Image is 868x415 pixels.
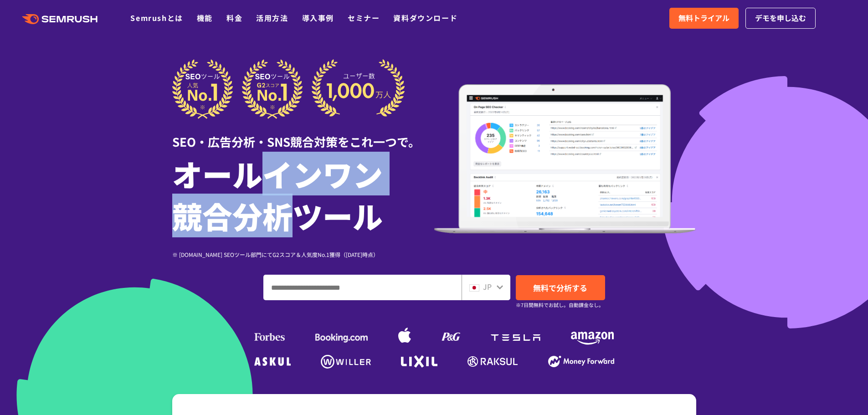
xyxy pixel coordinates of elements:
span: 無料トライアル [678,12,729,24]
a: 資料ダウンロード [393,12,457,23]
span: デモを申し込む [755,12,806,24]
a: 機能 [197,12,213,23]
a: 無料で分析する [516,275,605,300]
a: セミナー [348,12,380,23]
span: JP [483,281,492,292]
div: SEO・広告分析・SNS競合対策をこれ一つで。 [172,119,434,150]
div: ※ [DOMAIN_NAME] SEOツール部門にてG2スコア＆人気度No.1獲得（[DATE]時点） [172,250,434,259]
a: 活用方法 [256,12,288,23]
a: デモを申し込む [745,8,816,29]
small: ※7日間無料でお試し。自動課金なし。 [516,301,604,309]
input: ドメイン、キーワードまたはURLを入力してください [264,275,461,300]
a: 料金 [226,12,242,23]
h1: オールインワン 競合分析ツール [172,153,434,236]
a: 無料トライアル [669,8,739,29]
span: 無料で分析する [533,282,587,293]
a: 導入事例 [302,12,334,23]
a: Semrushとは [130,12,183,23]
